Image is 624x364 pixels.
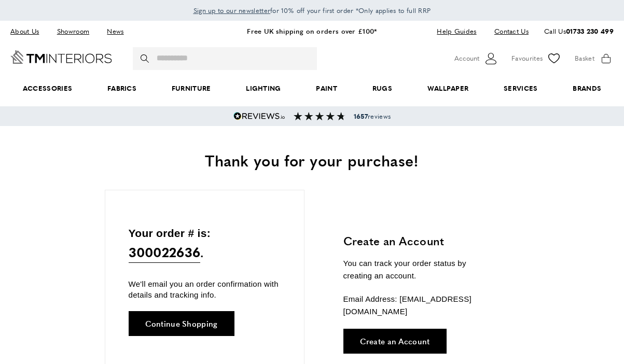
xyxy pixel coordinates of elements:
a: Lighting [228,73,298,104]
span: Continue Shopping [145,319,218,327]
span: Account [454,53,479,64]
a: Go to Home page [10,50,112,64]
a: Free UK shipping on orders over £100* [247,26,377,36]
img: Reviews.io 5 stars [233,112,285,120]
span: reviews [354,112,391,120]
span: Accessories [5,73,90,104]
a: About Us [10,24,47,38]
a: Showroom [49,24,97,38]
a: 01733 230 499 [566,26,614,36]
img: Reviews section [294,112,345,120]
a: Create an Account [343,329,447,354]
span: 300022636 [129,242,201,263]
a: Rugs [355,73,410,104]
span: Create an Account [360,337,430,345]
a: Favourites [511,51,562,66]
p: Call Us [544,26,614,37]
a: Services [486,73,555,104]
p: Your order # is: . [129,225,281,263]
span: Thank you for your purchase! [205,149,419,171]
a: Furniture [154,73,228,104]
a: News [99,24,131,38]
span: Sign up to our newsletter [193,6,271,15]
button: Search [141,47,151,70]
a: Contact Us [487,24,529,38]
a: Paint [299,73,355,104]
a: Fabrics [90,73,154,104]
strong: 1657 [354,111,368,121]
span: for 10% off your first order *Only applies to full RRP [193,6,431,15]
p: You can track your order status by creating an account. [343,257,496,282]
a: Sign up to our newsletter [193,5,271,16]
h3: Create an Account [343,233,496,249]
a: Brands [555,73,619,104]
p: We'll email you an order confirmation with details and tracking info. [129,278,281,300]
a: Wallpaper [410,73,486,104]
p: Email Address: [EMAIL_ADDRESS][DOMAIN_NAME] [343,293,496,318]
a: Help Guides [429,24,484,38]
button: Customer Account [454,51,498,66]
a: Continue Shopping [129,311,234,336]
span: Favourites [511,53,543,64]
